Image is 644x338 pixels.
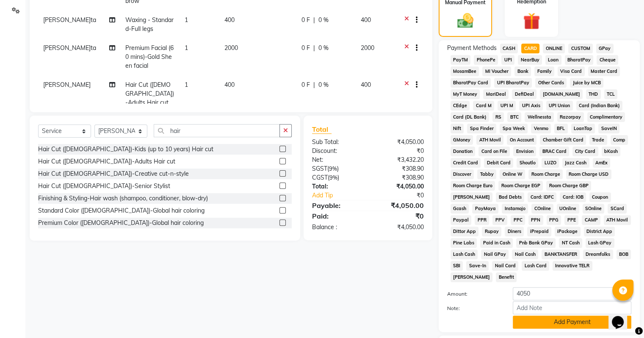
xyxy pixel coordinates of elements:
span: Card: IDFC [528,192,556,202]
span: PPC [511,215,525,225]
span: Nail GPay [481,249,509,259]
span: CAMP [582,215,600,225]
span: 0 % [318,80,329,89]
span: Dittor App [451,227,479,236]
div: ₹0 [378,191,430,200]
span: UPI Union [546,101,573,111]
a: Add Tip [306,191,378,200]
span: 0 % [318,16,329,25]
span: Online W [500,169,525,179]
span: 9% [329,174,337,181]
span: 0 F [301,16,310,25]
span: District App [584,227,615,236]
span: [PERSON_NAME] [43,81,91,89]
span: | [313,44,315,53]
span: BANKTANSFER [542,249,580,259]
span: Spa Week [500,124,528,133]
span: SBI [451,261,463,271]
span: BharatPay Card [451,78,491,88]
div: Paid: [306,211,368,221]
span: Cheque [597,55,618,65]
span: Pnb Bank GPay [516,238,556,248]
span: Jazz Cash [562,158,589,168]
input: Amount [513,287,631,300]
span: Instamojo [502,204,528,213]
span: Hair Cut ([DEMOGRAPHIC_DATA])-Adults Hair cut [125,81,174,106]
div: Hair Cut ([DEMOGRAPHIC_DATA])-Creative cut-n-style [38,169,189,178]
span: 1 [185,44,188,52]
img: _cash.svg [452,11,478,30]
span: Diners [505,227,524,236]
div: ₹0 [368,211,430,221]
span: Card (DL Bank) [451,112,489,122]
span: Benefit [496,272,517,282]
span: Razorpay [557,112,584,122]
span: Comp [611,135,628,145]
span: Family [534,66,554,76]
span: Loan [545,55,561,65]
div: Premium Color ([DEMOGRAPHIC_DATA])-Global hair coloring [38,219,204,227]
span: 400 [361,16,371,24]
span: Card (Indian Bank) [576,101,623,111]
div: Sub Total: [306,138,368,147]
div: ( ) [306,164,368,173]
span: Paypal [451,215,472,225]
span: SGST [312,165,327,172]
span: MariDeal [483,89,509,99]
span: Gcash [451,204,469,213]
span: BharatPay [565,55,594,65]
span: BFL [554,124,568,133]
span: Coupon [589,192,611,202]
span: Lash GPay [586,238,614,248]
span: Discover [451,169,474,179]
span: Room Charge EGP [498,181,543,191]
span: 0 % [318,44,329,53]
span: Room Charge [528,169,563,179]
span: GPay [596,44,614,53]
span: Wellnessta [525,112,554,122]
span: COnline [531,204,553,213]
span: | [313,16,315,25]
div: ₹0 [368,147,430,155]
div: Payable: [306,200,368,211]
span: 9% [329,165,337,172]
span: Card: IOB [560,192,586,202]
span: [PERSON_NAME] [451,272,493,282]
span: ATH Movil [604,215,631,225]
span: PhonePe [474,55,498,65]
div: Total: [306,182,368,191]
div: Hair Cut ([DEMOGRAPHIC_DATA])-Senior Stylist [38,182,170,191]
span: NT Cash [559,238,582,248]
span: Bank [514,66,531,76]
span: Credit Card [451,158,481,168]
span: UPI Axis [519,101,543,111]
div: ₹4,050.00 [368,223,430,232]
div: Hair Cut ([DEMOGRAPHIC_DATA])-Kids (up to 10 years) Hair cut [38,145,213,154]
span: PPN [528,215,543,225]
span: Paid in Cash [480,238,513,248]
span: UPI [501,55,514,65]
span: On Account [507,135,536,145]
span: Room Charge USD [566,169,611,179]
span: 400 [224,16,235,24]
span: UPI BharatPay [494,78,532,88]
span: Pine Labs [451,238,477,248]
div: Finishing & Styling-Hair wash (shampoo, conditioner, blow-dry) [38,194,208,203]
label: Note: [441,305,506,312]
span: Nift [451,124,464,133]
span: Room Charge Euro [451,181,495,191]
span: Spa Finder [467,124,496,133]
span: RS [492,112,504,122]
span: Lash Card [522,261,549,271]
span: UPI M [498,101,516,111]
span: PPE [564,215,578,225]
span: BTC [507,112,521,122]
span: MyT Money [451,89,480,99]
span: Visa Card [558,66,585,76]
div: Hair Cut ([DEMOGRAPHIC_DATA])-Adults Hair cut [38,157,175,166]
span: ATH Movil [476,135,503,145]
span: Donation [451,147,475,156]
span: SOnline [583,204,605,213]
span: City Card [572,147,598,156]
span: Chamber Gift Card [540,135,586,145]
